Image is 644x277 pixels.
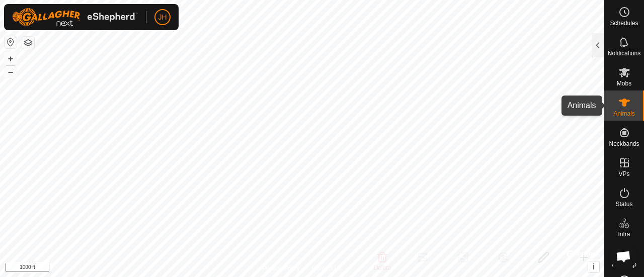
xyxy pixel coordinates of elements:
span: Notifications [608,50,640,56]
span: Neckbands [609,141,639,147]
button: Reset Map [5,36,17,48]
a: Privacy Policy [262,264,300,273]
span: Mobs [617,80,631,86]
button: + [5,53,17,65]
span: Schedules [610,20,638,26]
button: Map Layers [22,37,34,49]
button: i [588,261,599,272]
span: VPs [618,171,629,177]
a: Contact Us [312,264,342,273]
img: Gallagher Logo [12,8,138,26]
span: Animals [613,111,635,117]
div: Open chat [610,243,637,270]
span: Status [615,201,632,207]
button: – [5,66,17,78]
span: Infra [618,231,630,237]
span: Heatmap [612,261,636,267]
span: i [593,262,595,271]
span: JH [158,12,167,23]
